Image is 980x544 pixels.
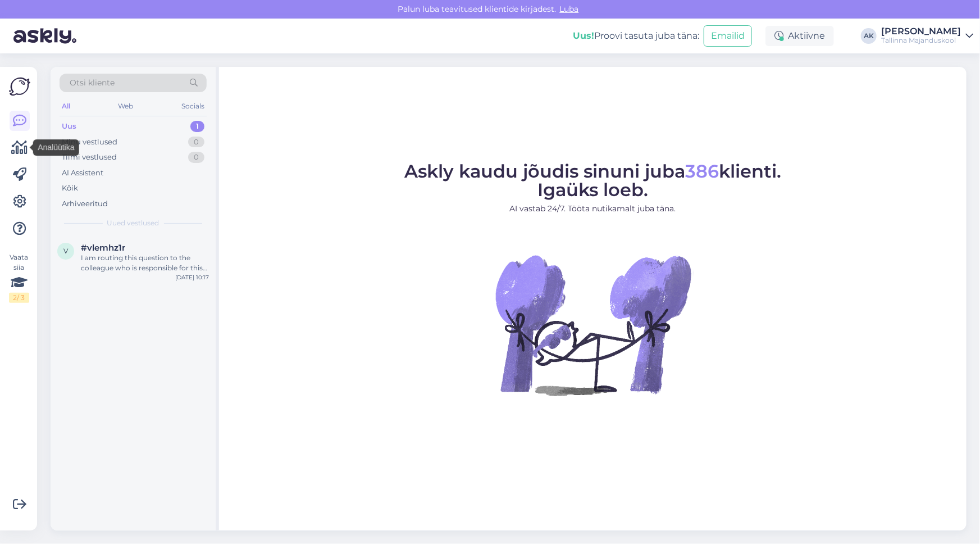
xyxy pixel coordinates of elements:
[9,252,29,303] div: Vaata siia
[861,28,877,44] div: AK
[62,183,78,194] div: Kõik
[62,121,76,132] div: Uus
[765,26,834,46] div: Aktiivne
[188,152,204,163] div: 0
[404,203,781,215] p: AI vastab 24/7. Tööta nutikamalt juba täna.
[107,218,159,228] span: Uued vestlused
[881,36,961,45] div: Tallinna Majanduskool
[9,76,30,97] img: Askly Logo
[81,253,209,273] div: I am routing this question to the colleague who is responsible for this topic. The reply might ta...
[62,167,103,179] div: AI Assistent
[62,198,108,210] div: Arhiveeritud
[179,99,207,114] div: Socials
[573,30,594,41] b: Uus!
[881,27,961,36] div: [PERSON_NAME]
[175,273,209,282] div: [DATE] 10:17
[70,77,115,89] span: Otsi kliente
[188,137,204,148] div: 0
[62,152,117,163] div: Tiimi vestlused
[81,243,125,253] span: #vlemhz1r
[685,160,719,182] span: 386
[404,160,781,201] span: Askly kaudu jõudis sinuni juba klienti. Igaüks loeb.
[881,27,973,45] a: [PERSON_NAME]Tallinna Majanduskool
[573,29,699,43] div: Proovi tasuta juba täna:
[33,139,79,156] div: Analüütika
[116,99,136,114] div: Web
[704,25,752,47] button: Emailid
[557,4,582,14] span: Luba
[190,121,204,132] div: 1
[60,99,72,114] div: All
[492,224,694,426] img: No Chat active
[62,137,117,148] div: Minu vestlused
[63,247,68,255] span: v
[9,293,29,303] div: 2 / 3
